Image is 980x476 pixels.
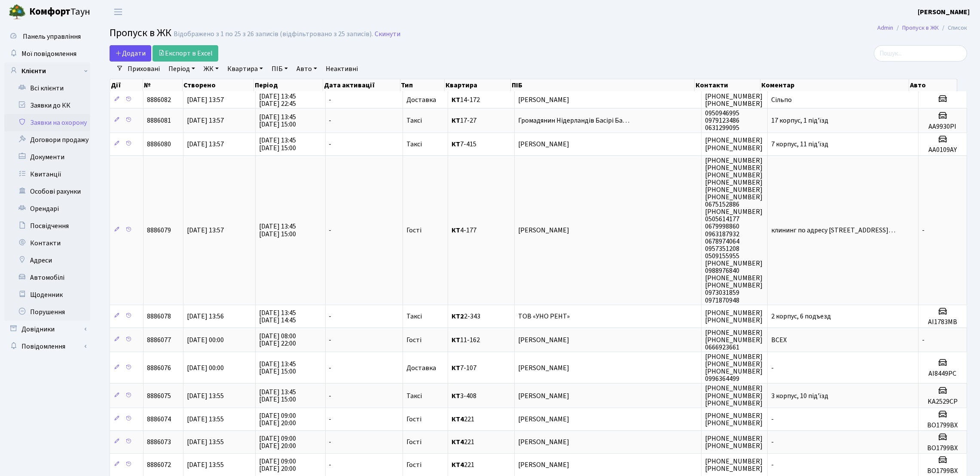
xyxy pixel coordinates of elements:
h5: АІ8449РС [922,370,963,378]
span: ВСЕХ [771,335,787,345]
span: 221 [452,439,511,445]
span: 7-107 [452,365,511,371]
input: Пошук... [874,45,967,62]
span: [DATE] 13:45 [DATE] 15:00 [259,136,296,153]
nav: breadcrumb [864,19,980,37]
span: [PHONE_NUMBER] [PHONE_NUMBER] [PHONE_NUMBER] 0996364499 [705,352,763,383]
a: Скинути [375,30,400,38]
a: Неактивні [322,62,361,76]
a: Період [165,62,198,76]
span: [PERSON_NAME] [518,461,698,468]
span: 8886079 [147,226,171,235]
span: 221 [452,416,511,423]
span: - [771,437,774,447]
span: [DATE] 09:00 [DATE] 20:00 [259,457,296,473]
a: Щоденник [4,286,90,303]
a: Панель управління [4,28,90,45]
span: [DATE] 13:55 [187,460,224,470]
span: клининг по адресу [STREET_ADDRESS]… [771,226,895,235]
span: [DATE] 13:57 [187,139,224,149]
a: Admin [877,23,893,32]
span: Додати [115,49,146,58]
span: [DATE] 13:57 [187,116,224,125]
button: Переключити навігацію [107,5,129,19]
li: Список [939,23,967,33]
b: КТ4 [452,460,464,470]
a: Квитанції [4,166,90,183]
a: Документи [4,148,90,166]
span: Доставка [406,96,436,103]
span: - [329,414,332,424]
span: 11-162 [452,337,511,343]
a: Повідомлення [4,338,90,355]
span: - [329,437,332,447]
span: 7 корпус, 11 під'їзд [771,139,828,149]
span: [PHONE_NUMBER] [PHONE_NUMBER] [705,457,763,473]
span: - [329,226,332,235]
b: КТ4 [452,437,464,447]
b: КТ4 [452,414,464,424]
span: Таксі [406,393,422,399]
th: № [143,79,183,91]
span: [PHONE_NUMBER] [PHONE_NUMBER] [705,434,763,451]
b: КТ [452,391,460,401]
span: - [771,460,774,470]
span: 8886074 [147,414,171,424]
span: 0950946995 0979123486 0631299095 [705,108,739,133]
span: [DATE] 13:45 [DATE] 14:45 [259,308,296,325]
b: КТ2 [452,312,464,321]
a: ЖК [200,62,222,76]
span: Доставка [406,365,436,371]
th: ПІБ [511,79,695,91]
span: [DATE] 13:45 [DATE] 15:00 [259,222,296,239]
h5: ВО1799ВХ [922,421,963,430]
span: - [922,226,925,235]
span: [PHONE_NUMBER] [PHONE_NUMBER] 0666923661 [705,328,763,352]
span: - [329,139,332,149]
b: КТ [452,363,460,373]
a: Мої повідомлення [4,45,90,62]
h5: AA9930PI [922,123,963,131]
a: Приховані [124,62,163,76]
th: Коментар [760,79,910,91]
span: - [329,335,332,345]
span: [PERSON_NAME] [518,416,698,423]
span: - [329,95,332,105]
a: Клієнти [4,62,90,80]
span: - [329,312,332,321]
span: [PHONE_NUMBER] [PHONE_NUMBER] [PHONE_NUMBER] [PHONE_NUMBER] [PHONE_NUMBER] [PHONE_NUMBER] 0675152... [705,156,763,305]
span: [DATE] 13:57 [187,95,224,105]
a: Довідники [4,321,90,338]
span: Гості [406,416,421,423]
div: Відображено з 1 по 25 з 26 записів (відфільтровано з 25 записів). [174,30,373,38]
a: Заявки на охорону [4,114,90,131]
span: [DATE] 13:56 [187,312,224,321]
span: [DATE] 00:00 [187,335,224,345]
span: 7-415 [452,141,511,148]
span: 8886080 [147,139,171,149]
span: 8886072 [147,460,171,470]
span: ТОВ «УНО РЕНТ» [518,313,698,320]
span: [DATE] 13:55 [187,437,224,447]
span: 17-27 [452,117,511,124]
a: Додати [110,45,151,62]
span: 3 корпус, 10 під'їзд [771,391,828,401]
h5: АІ1783МВ [922,318,963,326]
span: 3-408 [452,393,511,399]
span: Гості [406,461,421,468]
span: Пропуск в ЖК [110,25,171,40]
a: [PERSON_NAME] [918,7,970,17]
span: 2 корпус, 6 подъезд [771,312,831,321]
span: 4-177 [452,227,511,234]
a: Автомобілі [4,269,90,286]
a: Посвідчення [4,217,90,235]
span: [PERSON_NAME] [518,337,698,343]
b: КТ [452,139,460,149]
span: [PHONE_NUMBER] [PHONE_NUMBER] [705,92,763,108]
span: 8886081 [147,116,171,125]
a: Авто [293,62,321,76]
span: Таун [29,5,90,19]
span: [PHONE_NUMBER] [PHONE_NUMBER] [705,136,763,153]
th: Дії [110,79,143,91]
span: [PHONE_NUMBER] [PHONE_NUMBER] [705,308,763,325]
